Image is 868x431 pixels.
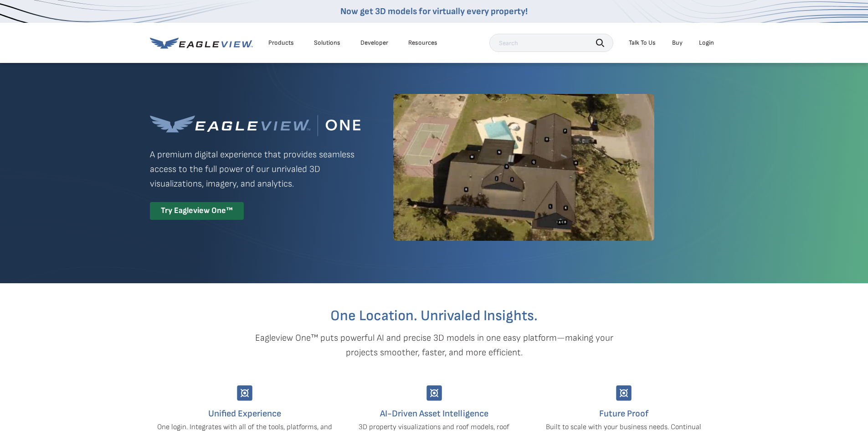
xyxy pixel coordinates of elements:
[629,39,656,47] div: Talk To Us
[314,39,340,47] div: Solutions
[239,331,629,360] p: Eagleview One™ puts powerful AI and precise 3D models in one easy platform—making your projects s...
[237,385,252,401] img: Group-9744.svg
[346,406,522,421] h4: AI-Driven Asset Intelligence
[426,385,442,401] img: Group-9744.svg
[340,6,528,17] a: Now get 3D models for virtually every property!
[408,39,437,47] div: Resources
[150,202,244,220] div: Try Eagleview One™
[150,147,360,191] p: A premium digital experience that provides seamless access to the full power of our unrivaled 3D ...
[268,39,294,47] div: Products
[536,406,712,421] h4: Future Proof
[616,385,632,401] img: Group-9744.svg
[157,309,712,323] h2: One Location. Unrivaled Insights.
[157,406,333,421] h4: Unified Experience
[489,34,613,52] input: Search
[150,115,360,136] img: Eagleview One™
[699,39,714,47] div: Login
[672,39,683,47] a: Buy
[360,39,388,47] a: Developer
